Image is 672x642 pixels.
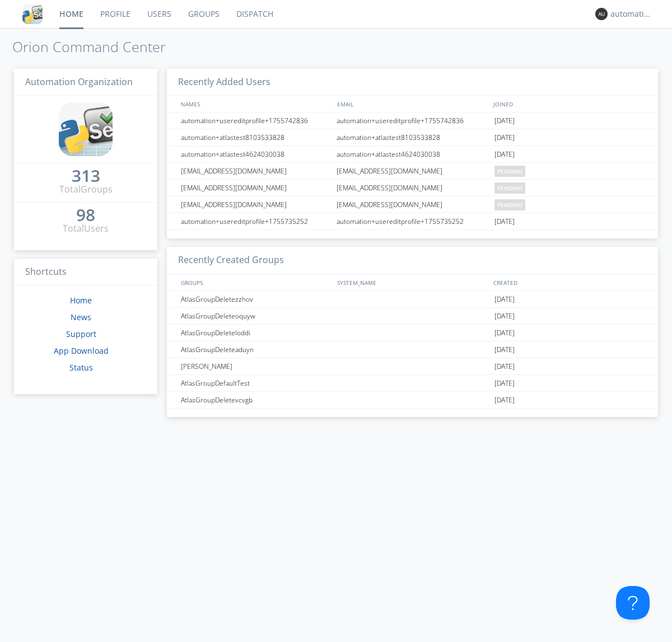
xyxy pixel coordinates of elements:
[334,213,492,229] div: automation+usereditprofile+1755735252
[66,329,96,339] a: Support
[167,129,658,146] a: automation+atlastest8103533828automation+atlastest8103533828[DATE]
[178,375,333,391] div: AtlasGroupDefaultTest
[178,308,333,324] div: AtlasGroupDeleteoquyw
[167,180,658,196] a: [EMAIL_ADDRESS][DOMAIN_NAME][EMAIL_ADDRESS][DOMAIN_NAME]pending
[494,375,515,392] span: [DATE]
[167,213,658,230] a: automation+usereditprofile+1755735252automation+usereditprofile+1755735252[DATE]
[167,375,658,392] a: AtlasGroupDefaultTest[DATE]
[494,166,525,177] span: pending
[69,362,93,373] a: Status
[178,291,333,307] div: AtlasGroupDeletezzhov
[178,274,332,290] div: GROUPS
[167,291,658,308] a: AtlasGroupDeletezzhov[DATE]
[334,163,492,179] div: [EMAIL_ADDRESS][DOMAIN_NAME]
[178,96,332,112] div: NAMES
[334,180,492,196] div: [EMAIL_ADDRESS][DOMAIN_NAME]
[63,222,109,235] div: Total Users
[494,325,515,341] span: [DATE]
[14,259,157,286] h3: Shortcuts
[178,341,333,358] div: AtlasGroupDeleteaduyn
[494,291,515,308] span: [DATE]
[494,182,525,194] span: pending
[494,129,515,146] span: [DATE]
[167,308,658,325] a: AtlasGroupDeleteoquyw[DATE]
[334,129,492,146] div: automation+atlastest8103533828
[167,247,658,274] h3: Recently Created Groups
[167,146,658,163] a: automation+atlastest4624030038automation+atlastest4624030038[DATE]
[25,76,133,88] span: Automation Organization
[167,196,658,213] a: [EMAIL_ADDRESS][DOMAIN_NAME][EMAIL_ADDRESS][DOMAIN_NAME]pending
[494,358,515,375] span: [DATE]
[178,180,333,196] div: [EMAIL_ADDRESS][DOMAIN_NAME]
[22,4,43,24] img: cddb5a64eb264b2086981ab96f4c1ba7
[178,146,333,162] div: automation+atlastest4624030038
[72,170,100,183] a: 313
[494,146,515,163] span: [DATE]
[54,345,109,356] a: App Download
[178,392,333,408] div: AtlasGroupDeletevcvgb
[491,96,647,112] div: JOINED
[494,308,515,325] span: [DATE]
[494,113,515,129] span: [DATE]
[59,183,113,196] div: Total Groups
[178,358,333,374] div: [PERSON_NAME]
[76,209,95,221] div: 98
[595,8,608,20] img: 373638.png
[334,113,492,129] div: automation+usereditprofile+1755742836
[72,170,100,181] div: 313
[167,113,658,129] a: automation+usereditprofile+1755742836automation+usereditprofile+1755742836[DATE]
[178,113,333,129] div: automation+usereditprofile+1755742836
[178,129,333,146] div: automation+atlastest8103533828
[59,102,113,156] img: cddb5a64eb264b2086981ab96f4c1ba7
[610,8,652,20] div: automation+atlas0017
[167,69,658,96] h3: Recently Added Users
[334,96,491,112] div: EMAIL
[494,199,525,210] span: pending
[71,312,91,322] a: News
[494,341,515,358] span: [DATE]
[70,295,92,306] a: Home
[334,196,492,213] div: [EMAIL_ADDRESS][DOMAIN_NAME]
[494,213,515,230] span: [DATE]
[334,274,491,290] div: SYSTEM_NAME
[334,146,492,162] div: automation+atlastest4624030038
[167,325,658,341] a: AtlasGroupDeleteloddi[DATE]
[494,392,515,409] span: [DATE]
[167,341,658,358] a: AtlasGroupDeleteaduyn[DATE]
[616,586,650,620] iframe: Toggle Customer Support
[167,392,658,409] a: AtlasGroupDeletevcvgb[DATE]
[167,358,658,375] a: [PERSON_NAME][DATE]
[491,274,647,290] div: CREATED
[178,213,333,229] div: automation+usereditprofile+1755735252
[178,325,333,341] div: AtlasGroupDeleteloddi
[178,196,333,213] div: [EMAIL_ADDRESS][DOMAIN_NAME]
[167,163,658,180] a: [EMAIL_ADDRESS][DOMAIN_NAME][EMAIL_ADDRESS][DOMAIN_NAME]pending
[178,163,333,179] div: [EMAIL_ADDRESS][DOMAIN_NAME]
[76,209,95,222] a: 98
